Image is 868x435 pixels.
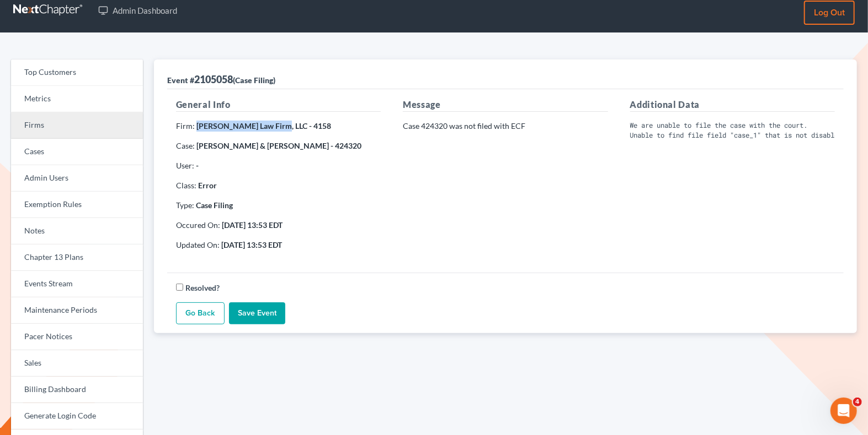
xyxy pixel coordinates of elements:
[853,398,862,406] span: 4
[11,377,143,403] a: Billing Dashboard
[11,271,143,297] a: Events Stream
[222,220,283,230] strong: [DATE] 13:53 EDT
[11,192,143,218] a: Exemption Rules
[830,398,857,424] iframe: Intercom live chat
[176,240,220,249] span: Updated On:
[229,302,285,324] input: Save Event
[221,240,282,249] strong: [DATE] 13:53 EDT
[11,112,143,139] a: Firms
[11,59,143,86] a: Top Customers
[630,98,835,112] h5: Additional Data
[176,302,225,324] a: Go Back
[630,121,835,140] pre: We are unable to file the case with the court. Unable to find file field "case_1" that is not dis...
[185,282,220,293] label: Resolved?
[11,324,143,350] a: Pacer Notices
[11,139,143,165] a: Cases
[11,218,143,244] a: Notes
[11,403,143,429] a: Generate Login Code
[176,200,194,210] span: Type:
[196,121,331,130] strong: [PERSON_NAME] Law Firm, LLC - 4158
[176,98,381,112] h5: General Info
[11,86,143,112] a: Metrics
[11,350,143,377] a: Sales
[198,181,217,190] strong: Error
[11,165,143,192] a: Admin Users
[93,1,183,20] a: Admin Dashboard
[804,1,855,25] a: Log out
[176,141,195,150] span: Case:
[167,75,194,85] span: Event #
[176,121,195,130] span: Firm:
[196,200,233,210] strong: Case Filing
[233,75,275,85] span: (Case Filing)
[403,121,608,132] p: Case 424320 was not filed with ECF
[176,181,196,190] span: Class:
[176,161,194,170] span: User:
[176,220,220,230] span: Occured On:
[167,73,275,86] div: 2105058
[11,244,143,271] a: Chapter 13 Plans
[403,98,608,112] h5: Message
[196,141,361,150] strong: [PERSON_NAME] & [PERSON_NAME] - 424320
[196,161,199,170] strong: -
[11,297,143,324] a: Maintenance Periods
